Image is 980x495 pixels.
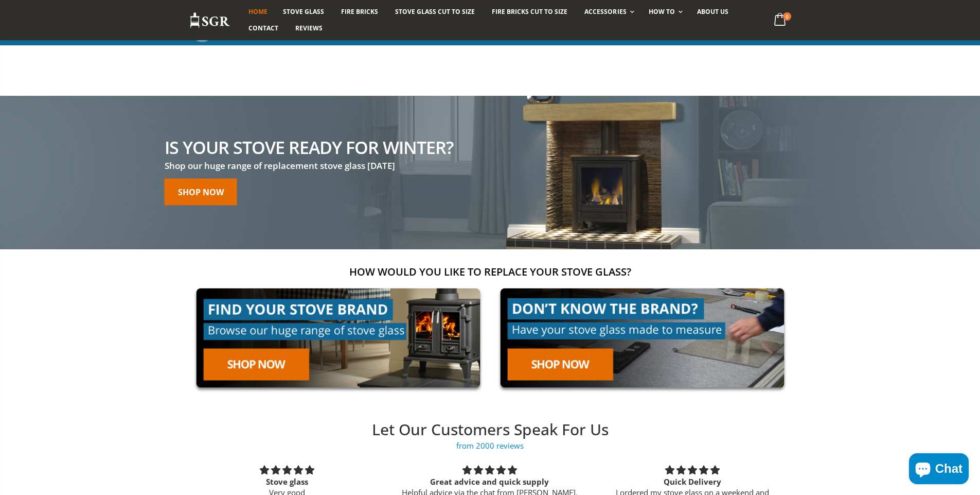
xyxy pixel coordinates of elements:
[484,4,575,20] a: Fire Bricks Cut To Size
[248,7,268,16] span: Home
[248,24,278,32] span: Contact
[198,476,376,487] div: Stove glass
[165,138,453,156] h2: Is your stove ready for winter?
[333,4,386,20] a: Fire Bricks
[641,4,688,20] a: How To
[241,20,286,37] a: Contact
[165,160,453,172] h3: Shop our huge range of replacement stove glass [DATE]
[295,24,323,32] span: Reviews
[186,440,795,451] a: 4.90 stars from 2000 reviews
[603,464,781,476] div: 5 stars
[186,440,795,451] span: from 2000 reviews
[783,12,791,21] span: 0
[584,7,626,16] span: Accessories
[186,419,795,440] h2: Let Our Customers Speak For Us
[241,4,275,20] a: Home
[189,12,230,29] img: Stove Glass Replacement
[770,10,791,30] a: 0
[401,476,579,487] div: Great advice and quick supply
[906,453,972,487] inbox-online-store-chat: Shopify online store chat
[395,7,475,16] span: Stove Glass Cut To Size
[493,281,791,395] img: made-to-measure-cta_2cd95ceb-d519-4648-b0cf-d2d338fdf11f.jpg
[165,178,237,205] a: Shop now
[697,7,728,16] span: About us
[689,4,736,20] a: About us
[341,7,378,16] span: Fire Bricks
[189,281,487,395] img: find-your-brand-cta_9b334d5d-5c94-48ed-825f-d7972bbdebd0.jpg
[577,4,639,20] a: Accessories
[189,265,791,279] h2: How would you like to replace your stove glass?
[492,7,567,16] span: Fire Bricks Cut To Size
[401,464,579,476] div: 5 stars
[283,7,324,16] span: Stove Glass
[198,464,376,476] div: 5 stars
[603,476,781,487] div: Quick Delivery
[387,4,483,20] a: Stove Glass Cut To Size
[275,4,332,20] a: Stove Glass
[649,7,675,16] span: How To
[288,20,330,37] a: Reviews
